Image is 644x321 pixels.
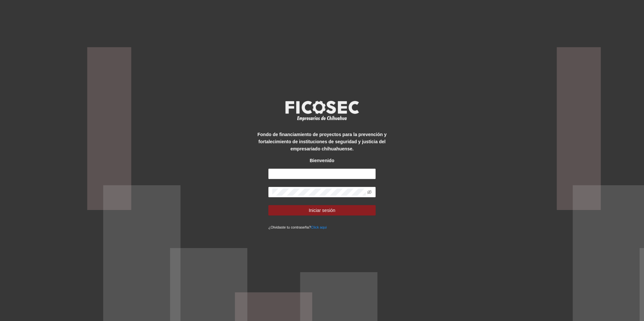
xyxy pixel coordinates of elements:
[281,99,363,123] img: logo
[311,225,327,229] a: Click aqui
[258,132,387,151] strong: Fondo de financiamiento de proyectos para la prevención y fortalecimiento de instituciones de seg...
[268,205,376,216] button: Iniciar sesión
[367,190,372,194] span: eye-invisible
[309,207,336,214] span: Iniciar sesión
[310,158,334,163] strong: Bienvenido
[268,225,327,229] small: ¿Olvidaste tu contraseña?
